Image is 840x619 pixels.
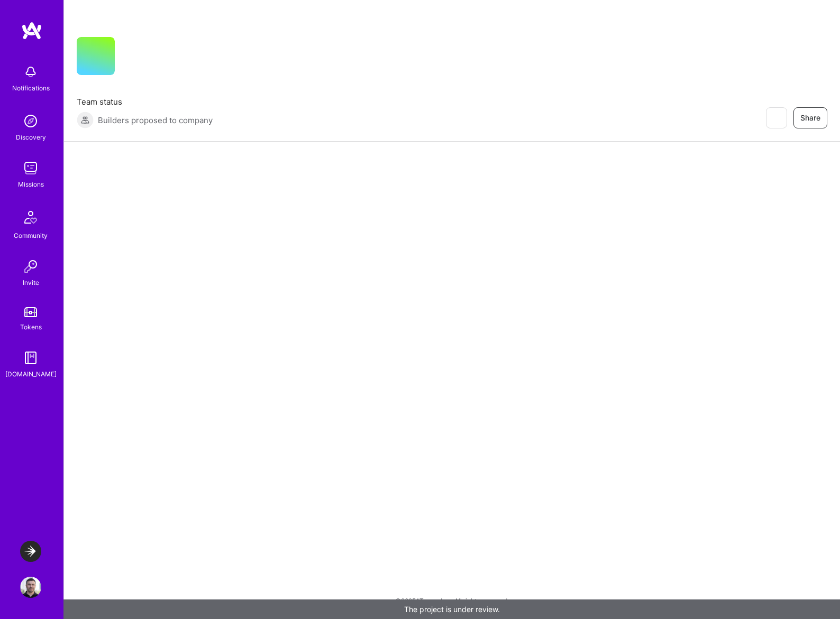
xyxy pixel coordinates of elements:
span: Builders proposed to company [98,115,213,126]
div: Missions [18,179,44,190]
div: Community [14,230,48,241]
img: Builders proposed to company [77,112,94,128]
img: teamwork [20,158,41,179]
img: logo [21,21,42,40]
div: Invite [23,277,39,288]
img: Invite [20,256,41,277]
img: tokens [24,307,37,317]
img: LaunchDarkly: Experimentation Delivery Team [20,541,41,562]
img: discovery [20,110,41,132]
img: Community [18,205,43,230]
div: Discovery [16,132,46,143]
span: Team status [77,96,213,107]
img: User Avatar [20,577,41,598]
img: bell [20,61,41,82]
div: The project is under review. [63,599,840,619]
a: LaunchDarkly: Experimentation Delivery Team [17,541,44,562]
div: Notifications [12,82,50,94]
span: Share [800,113,820,123]
div: [DOMAIN_NAME] [5,368,57,380]
img: guide book [20,347,41,368]
button: Share [793,107,827,128]
i: icon CompanyGray [127,54,136,62]
a: User Avatar [17,577,44,598]
div: Tokens [20,321,42,332]
i: icon EyeClosed [772,114,780,122]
